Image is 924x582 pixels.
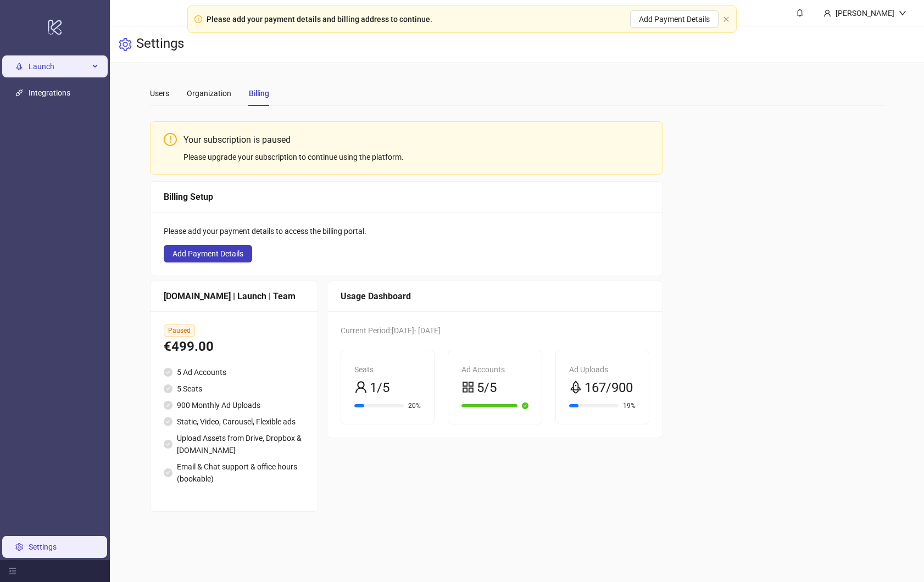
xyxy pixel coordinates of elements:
[164,324,195,337] span: Paused
[164,440,172,449] span: check-circle
[623,402,636,409] span: 19%
[569,363,636,376] div: Ad Uploads
[723,16,730,23] button: close
[29,56,89,78] span: Launch
[461,363,528,376] div: Ad Accounts
[408,402,421,409] span: 20%
[522,402,528,409] span: check-circle
[183,133,649,147] div: Your subscription is paused
[187,87,231,99] div: Organization
[164,416,304,428] li: Static, Video, Carousel, Flexible ads
[249,87,269,99] div: Billing
[164,461,304,485] li: Email & Chat support & office hours (bookable)
[585,378,633,399] span: 167/900
[723,16,730,23] span: close
[194,15,202,23] span: exclamation-circle
[164,133,177,146] span: exclamation-circle
[164,399,304,411] li: 900 Monthly Ad Uploads
[15,63,23,71] span: rocket
[477,378,497,399] span: 5/5
[29,542,57,551] a: Settings
[630,10,719,28] button: Add Payment Details
[341,289,649,303] div: Usage Dashboard
[899,9,906,17] span: down
[164,366,304,378] li: 5 Ad Accounts
[119,38,132,51] span: setting
[164,245,252,262] button: Add Payment Details
[164,225,649,237] div: Please add your payment details to access the billing portal.
[370,378,389,399] span: 1/5
[569,380,582,394] span: rocket
[823,9,831,17] span: user
[164,337,304,357] div: €499.00
[172,249,243,258] span: Add Payment Details
[461,380,475,394] span: appstore
[207,13,432,25] div: Please add your payment details and billing address to continue.
[354,363,421,376] div: Seats
[164,432,304,456] li: Upload Assets from Drive, Dropbox & [DOMAIN_NAME]
[164,384,172,393] span: check-circle
[136,35,184,54] h3: Settings
[164,190,649,204] div: Billing Setup
[164,368,172,377] span: check-circle
[341,326,441,335] span: Current Period: [DATE] - [DATE]
[639,15,710,24] span: Add Payment Details
[9,567,16,575] span: menu-fold
[29,89,70,98] a: Integrations
[150,87,169,99] div: Users
[183,151,649,163] div: Please upgrade your subscription to continue using the platform.
[164,468,172,477] span: check-circle
[164,289,304,303] div: [DOMAIN_NAME] | Launch | Team
[354,380,368,394] span: user
[164,417,172,426] span: check-circle
[164,383,304,395] li: 5 Seats
[796,9,804,16] span: bell
[831,7,899,19] div: [PERSON_NAME]
[164,401,172,410] span: check-circle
